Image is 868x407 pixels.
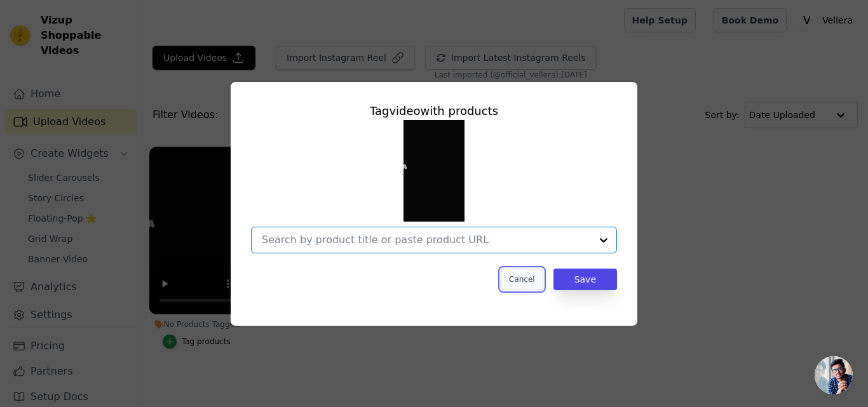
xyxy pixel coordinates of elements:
[501,269,543,290] button: Cancel
[403,120,465,222] img: reel-preview-ypx5rd-x4.myshopify.com-3652417224117350806_73233647900.jpeg
[251,102,617,120] div: Tag video with products
[553,269,617,290] button: Save
[815,356,853,394] a: Open chat
[262,234,591,246] input: Search by product title or paste product URL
